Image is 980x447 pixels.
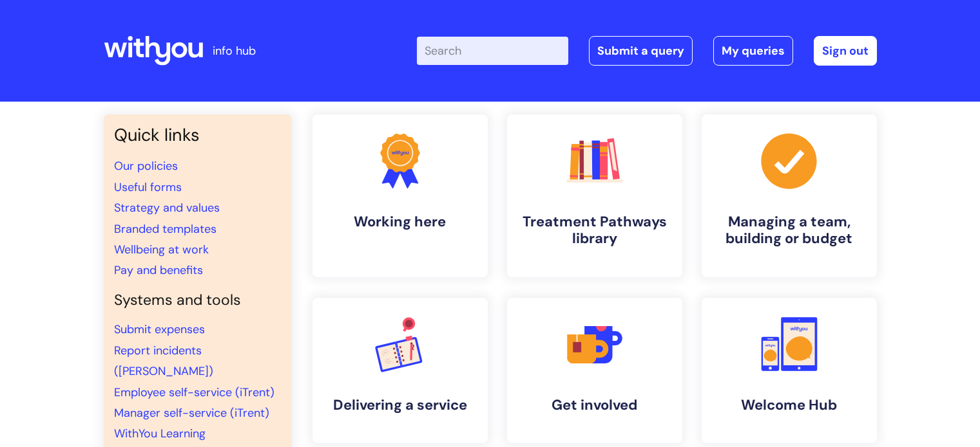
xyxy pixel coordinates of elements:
a: Useful forms [114,179,182,195]
a: Welcome Hub [702,298,877,443]
a: Sign out [814,36,877,66]
a: Wellbeing at work [114,242,209,257]
h4: Systems and tools [114,291,282,309]
a: Submit a query [589,36,693,66]
a: Get involved [507,298,682,443]
a: Submit expenses [114,322,205,337]
div: | - [417,36,877,66]
a: Manager self-service (iTrent) [114,405,269,421]
a: Branded templates [114,221,216,237]
h4: Working here [323,214,477,230]
a: Pay and benefits [114,262,203,278]
a: Delivering a service [312,298,488,443]
input: Search [417,37,568,65]
h4: Delivering a service [323,397,477,414]
a: Treatment Pathways library [507,114,682,277]
a: My queries [713,36,793,66]
a: Managing a team, building or budget [702,114,877,277]
h4: Treatment Pathways library [517,214,672,248]
a: Our policies [114,158,178,174]
a: Working here [312,114,488,277]
h4: Get involved [517,397,672,414]
h4: Welcome Hub [712,397,867,414]
a: Report incidents ([PERSON_NAME]) [114,343,213,379]
p: info hub [213,41,256,61]
h4: Managing a team, building or budget [712,214,867,248]
a: Strategy and values [114,200,220,215]
a: Employee self-service (iTrent) [114,385,274,400]
a: WithYou Learning [114,426,206,441]
h3: Quick links [114,125,282,145]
